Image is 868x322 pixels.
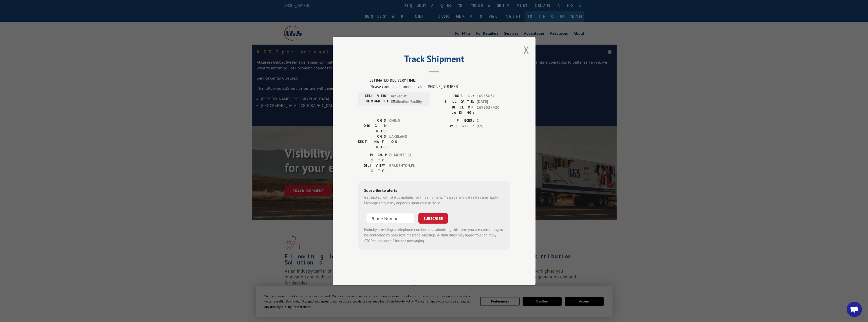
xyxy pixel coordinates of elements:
[358,55,510,65] h2: Track Shipment
[358,134,387,150] label: XGS DESTINATION HUB:
[358,118,387,134] label: XGS ORIGIN HUB:
[477,118,510,124] span: 2
[389,134,423,150] span: LAKELAND
[364,227,504,244] div: by providing a telephone number and submitting this form you are consenting to be contacted by SM...
[364,187,504,195] div: Subscribe to alerts
[389,163,423,174] span: BRADENTON , FL
[434,105,474,115] label: BILL OF LADING:
[389,152,423,163] span: EL MONTE , CA
[364,195,504,206] div: Get texted with status updates for this shipment. Message and data rates may apply. Message frequ...
[370,78,510,83] label: ESTIMATED DELIVERY TIME:
[358,163,387,174] label: DELIVERY CITY:
[477,99,510,105] span: [DATE]
[477,105,510,115] span: 1698527420
[434,93,474,99] label: PROBILL:
[434,99,474,105] label: BILL DATE:
[389,118,423,134] span: CHINO
[418,213,448,224] button: SUBSCRIBE
[524,43,529,56] button: Close modal
[370,83,510,89] div: Please contact customer service: [PHONE_NUMBER].
[364,227,373,232] strong: Note:
[434,118,474,124] label: PIECES:
[360,93,388,105] label: DELIVERY INFORMATION:
[434,123,474,129] label: WEIGHT:
[847,302,862,317] a: Open chat
[358,152,387,163] label: PICKUP CITY:
[391,93,425,105] span: Arrived at Destination Facility
[477,123,510,129] span: 970
[477,93,510,99] span: 16955632
[366,213,414,224] input: Phone Number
